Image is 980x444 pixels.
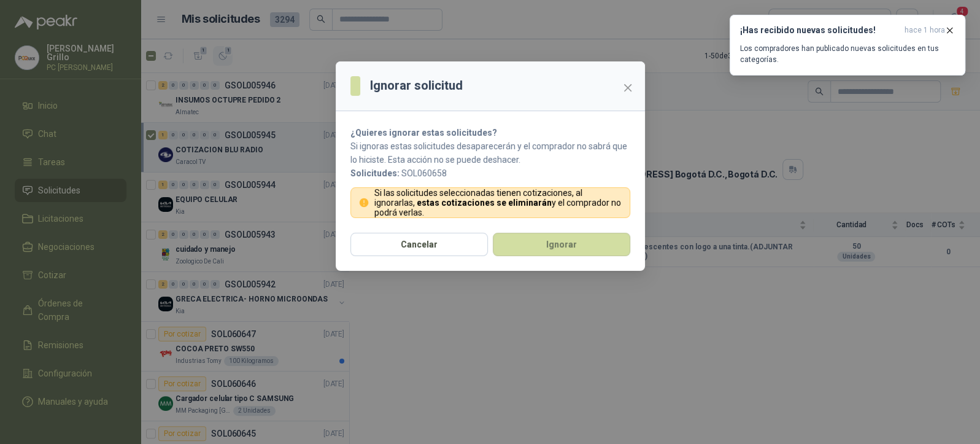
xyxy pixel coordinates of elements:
button: Cancelar [350,233,488,256]
span: close [623,83,633,93]
p: SOL060658 [350,166,630,180]
h3: Ignorar solicitud [370,76,463,95]
b: Solicitudes: [350,168,399,178]
p: Si ignoras estas solicitudes desaparecerán y el comprador no sabrá que lo hiciste. Esta acción no... [350,139,630,166]
p: Si las solicitudes seleccionadas tienen cotizaciones, al ignorarlas, y el comprador no podrá verlas. [374,188,622,217]
button: Close [618,78,638,98]
button: Ignorar [493,233,630,256]
strong: ¿Quieres ignorar estas solicitudes? [350,128,497,138]
strong: estas cotizaciones se eliminarán [416,198,551,208]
